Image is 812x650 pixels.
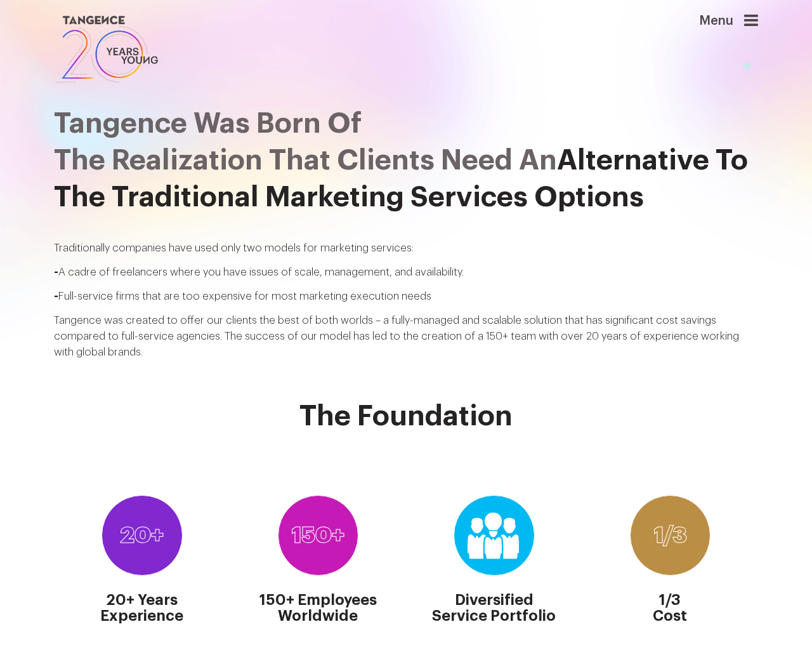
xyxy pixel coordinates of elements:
p: A cadre of freelancers where you have issues of scale, management, and availability. [54,264,758,280]
h3: 20+ [120,523,164,548]
h3: 150+ [291,523,344,548]
span: - [54,267,58,277]
p: Tangence was created to offer our clients the best of both worlds – a fully-managed and scalable ... [54,312,758,360]
p: Traditionally companies have used only two models for marketing services: [54,240,758,256]
span: - [54,291,58,302]
h2: The Foundation [54,401,758,432]
span: Tangence Was Born Of the realization that clients need an [54,109,557,175]
h4: 1/3 Cost [653,592,687,624]
img: logo SVG [54,13,159,86]
h3: 1/3 [653,523,687,548]
h4: 20+ Years Experience [100,592,183,624]
h2: Alternative To The Traditional Marketing Services Options [54,105,758,216]
h4: Diversified Service Portfolio [432,592,556,624]
h4: 150+ Employees Worldwide [259,592,377,624]
p: Full-service firms that are too expensive for most marketing execution needs [54,288,758,304]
